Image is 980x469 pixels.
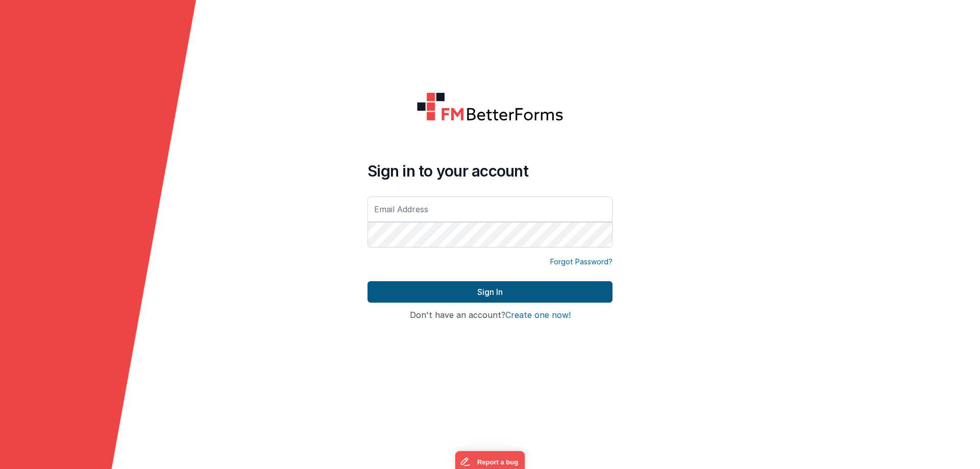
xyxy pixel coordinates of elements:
h4: Sign in to your account [367,162,612,180]
button: Sign In [367,281,612,303]
h4: Don't have an account? [367,311,612,320]
button: Create one now! [505,311,571,320]
a: Forgot Password? [550,257,612,267]
input: Email Address [367,196,612,222]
